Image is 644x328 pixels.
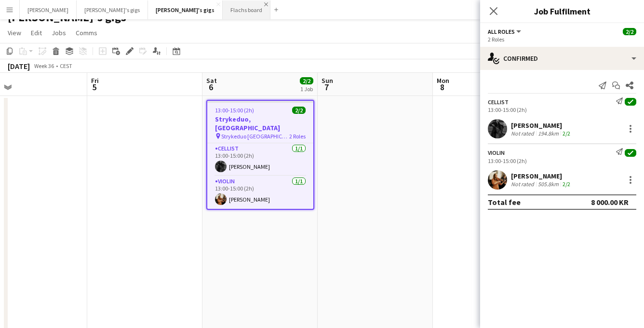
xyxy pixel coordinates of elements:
[76,28,97,37] span: Comms
[322,76,333,85] span: Sun
[480,5,644,17] h3: Job Fulfilment
[488,28,515,35] span: All roles
[207,143,313,176] app-card-role: Cellist1/113:00-15:00 (2h)[PERSON_NAME]
[488,28,523,35] button: All roles
[488,149,505,156] div: Violin
[8,28,21,37] span: View
[48,27,70,39] a: Jobs
[207,176,313,209] app-card-role: Violin1/113:00-15:00 (2h)[PERSON_NAME]
[4,27,25,39] a: View
[207,115,313,132] h3: Strykeduo, [GEOGRAPHIC_DATA]
[221,133,289,140] span: Strykeduo [GEOGRAPHIC_DATA]
[300,85,313,93] div: 1 Job
[320,82,333,93] span: 7
[148,0,223,19] button: [PERSON_NAME]'s gigs
[292,107,306,114] span: 2/2
[623,28,636,35] span: 2/2
[31,28,42,37] span: Edit
[300,77,313,84] span: 2/2
[563,130,570,137] app-skills-label: 2/2
[435,82,449,93] span: 8
[91,76,99,85] span: Fri
[8,61,30,71] div: [DATE]
[437,76,449,85] span: Mon
[27,27,46,39] a: Edit
[488,36,636,43] div: 2 Roles
[511,121,572,130] div: [PERSON_NAME]
[52,28,66,37] span: Jobs
[480,47,644,70] div: Confirmed
[591,197,629,207] div: 8 000.00 KR
[223,0,270,19] button: Flachs board
[488,98,509,106] div: Cellist
[32,62,56,69] span: Week 36
[536,180,561,188] div: 505.8km
[77,0,148,19] button: [PERSON_NAME]'s gigs
[536,130,561,137] div: 194.8km
[511,180,536,188] div: Not rated
[206,76,217,85] span: Sat
[60,62,72,69] div: CEST
[488,106,636,113] div: 13:00-15:00 (2h)
[215,107,254,114] span: 13:00-15:00 (2h)
[511,172,572,180] div: [PERSON_NAME]
[72,27,101,39] a: Comms
[488,197,521,207] div: Total fee
[289,133,306,140] span: 2 Roles
[563,180,570,188] app-skills-label: 2/2
[205,82,217,93] span: 6
[20,0,77,19] button: [PERSON_NAME]
[511,130,536,137] div: Not rated
[488,157,636,164] div: 13:00-15:00 (2h)
[90,82,99,93] span: 5
[206,100,314,210] app-job-card: 13:00-15:00 (2h)2/2Strykeduo, [GEOGRAPHIC_DATA] Strykeduo [GEOGRAPHIC_DATA]2 RolesCellist1/113:00...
